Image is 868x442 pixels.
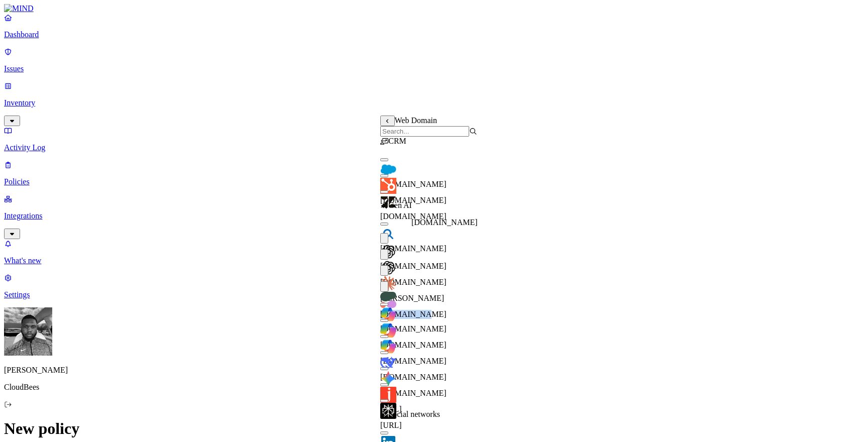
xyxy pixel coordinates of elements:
[4,307,52,356] img: Cameron White
[380,292,396,308] img: cohere.com favicon
[4,47,864,73] a: Issues
[380,178,396,194] img: hubspot.com favicon
[380,410,477,419] div: Social networks
[4,383,864,392] p: CloudBees
[380,260,396,276] img: chatgpt.com favicon
[4,98,864,107] p: Inventory
[380,201,477,210] div: Gen AI
[380,403,396,419] img: perplexity.ai favicon
[4,273,864,299] a: Settings
[4,211,864,220] p: Integrations
[4,13,864,39] a: Dashboard
[4,81,864,125] a: Inventory
[380,306,396,322] img: copilot.cloud.microsoft favicon
[380,371,396,387] img: gemini.google.com favicon
[4,64,864,73] p: Issues
[4,4,864,13] a: MIND
[4,143,864,152] p: Activity Log
[4,194,864,238] a: Integrations
[380,244,396,260] img: chat.openai.com favicon
[411,218,478,227] div: [DOMAIN_NAME]
[4,290,864,299] p: Settings
[380,387,396,403] img: jasper.ai favicon
[380,339,396,355] img: m365.cloud.microsoft favicon
[380,226,396,242] img: bing.com favicon
[4,160,864,186] a: Policies
[4,366,864,375] p: [PERSON_NAME]
[4,177,864,186] p: Policies
[4,419,864,438] h1: New policy
[380,276,396,292] img: claude.ai favicon
[380,212,447,220] span: [DOMAIN_NAME]
[4,239,864,265] a: What's new
[4,126,864,152] a: Activity Log
[380,322,396,339] img: copilot.microsoft.com favicon
[4,256,864,265] p: What's new
[4,30,864,39] p: Dashboard
[380,137,477,146] div: CRM
[4,4,34,13] img: MIND
[380,162,396,178] img: salesforce.com favicon
[380,194,396,210] img: zendesk.com favicon
[380,126,469,137] input: Search...
[395,116,437,125] span: Web Domain
[380,421,402,429] span: [URL]
[380,355,396,371] img: deepseek.com favicon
